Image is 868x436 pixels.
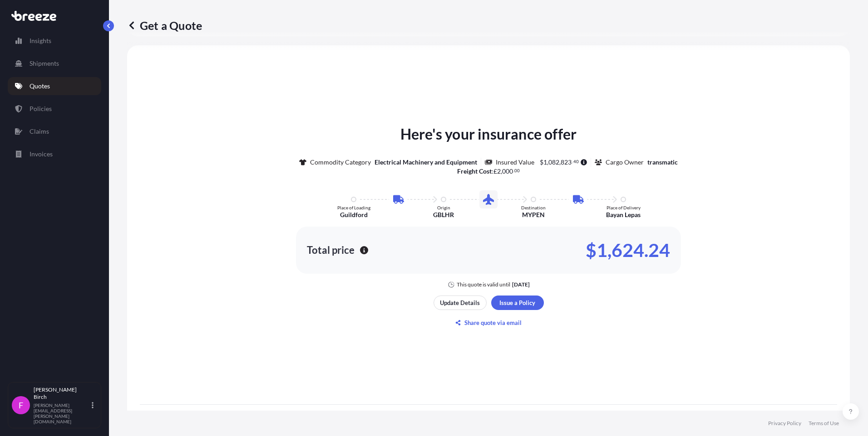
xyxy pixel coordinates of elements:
button: Issue a Policy [491,296,544,310]
p: [PERSON_NAME][EMAIL_ADDRESS][PERSON_NAME][DOMAIN_NAME] [34,402,90,424]
p: [PERSON_NAME] Birch [34,386,90,401]
button: Share quote via email [434,315,544,330]
span: 823 [561,159,572,165]
p: Guildford [340,210,368,219]
p: GBLHR [433,210,454,219]
p: Commodity Category [310,158,371,167]
p: Insured Value [496,158,534,167]
p: Place of Delivery [607,205,641,210]
p: Place of Loading [337,205,370,210]
p: Invoices [30,150,53,159]
a: Insights [8,32,101,50]
div: Main Exclusions [151,408,826,430]
span: $ [540,159,543,165]
span: , [547,159,548,165]
p: Update Details [440,298,480,307]
span: . [513,169,514,172]
span: , [501,168,502,174]
p: Shipments [30,59,59,68]
span: 082 [548,159,559,165]
p: Claims [30,127,49,136]
span: 2 [497,168,501,174]
span: £ [493,168,497,174]
p: Origin [437,205,450,210]
p: Cargo Owner [606,158,644,167]
span: F [19,401,23,410]
span: . [572,160,573,163]
p: Bayan Lepas [606,210,641,219]
p: This quote is valid until [457,281,510,288]
a: Quotes [8,77,101,95]
a: Claims [8,122,101,140]
p: Share quote via email [464,318,522,327]
b: Freight Cost [457,167,492,175]
span: 40 [573,160,579,163]
span: 00 [514,169,520,172]
p: Quotes [30,82,50,91]
a: Invoices [8,145,101,163]
p: Here's your insurance offer [400,123,577,145]
a: Terms of Use [809,420,839,427]
p: Insights [30,36,51,45]
p: Destination [521,205,546,210]
p: MYPEN [522,210,545,219]
p: Electrical Machinery and Equipment [375,158,477,167]
p: Issue a Policy [499,298,535,307]
p: [DATE] [512,281,530,288]
a: Privacy Policy [768,420,801,427]
span: 1 [543,159,547,165]
a: Shipments [8,54,101,73]
p: Total price [307,246,355,255]
span: , [559,159,561,165]
p: : [457,167,520,176]
a: Policies [8,100,101,118]
span: 000 [502,168,513,174]
p: $1,624.24 [586,243,670,257]
p: Policies [30,104,52,113]
button: Update Details [434,296,487,310]
p: Get a Quote [127,18,202,33]
p: transmatic [647,158,678,167]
